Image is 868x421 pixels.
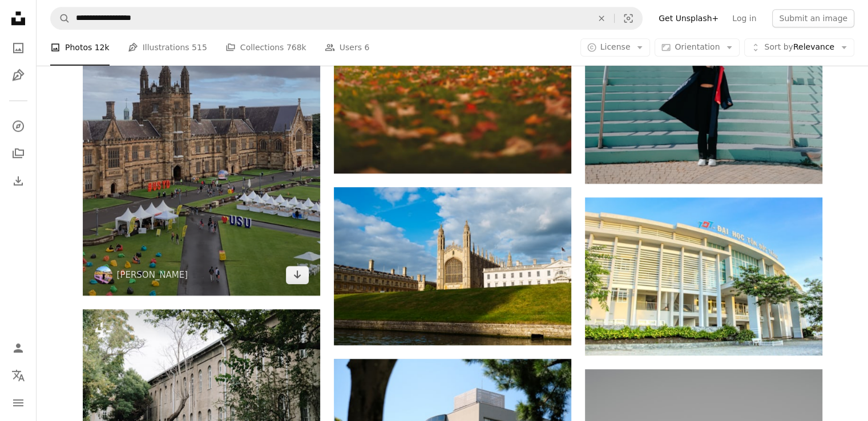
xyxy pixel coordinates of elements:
[7,142,30,165] a: Collections
[655,39,740,57] button: Orientation
[83,132,320,142] a: people in front of brown concrete building during daytime
[50,7,643,30] form: Find visuals sitewide
[585,271,822,281] a: a tall white building with a red and blue sign on top of it
[225,30,306,66] a: Collections 768k
[83,383,320,393] a: a large building with a tree in front of it
[7,337,30,359] a: Log in / Sign up
[772,9,854,27] button: Submit an image
[764,43,793,52] span: Sort by
[600,43,631,52] span: License
[725,9,763,27] a: Log in
[334,187,571,345] img: a large building sitting on top of a lush green hillside
[7,64,30,87] a: Illustrations
[94,266,112,284] img: Go to Andy Wang's profile
[7,391,30,414] button: Menu
[7,7,30,32] a: Home — Unsplash
[325,30,370,66] a: Users 6
[7,364,30,387] button: Language
[192,42,207,54] span: 515
[334,261,571,271] a: a large building sitting on top of a lush green hillside
[7,115,30,137] a: Explore
[764,42,834,54] span: Relevance
[675,43,720,52] span: Orientation
[364,42,369,54] span: 6
[580,39,651,57] button: License
[744,39,854,57] button: Sort byRelevance
[7,169,30,192] a: Download History
[286,42,306,54] span: 768k
[128,30,207,66] a: Illustrations 515
[585,197,822,355] img: a tall white building with a red and blue sign on top of it
[615,7,642,29] button: Visual search
[589,7,614,29] button: Clear
[117,269,188,281] a: [PERSON_NAME]
[652,9,725,27] a: Get Unsplash+
[51,7,70,29] button: Search Unsplash
[286,266,309,284] a: Download
[7,37,30,59] a: Photos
